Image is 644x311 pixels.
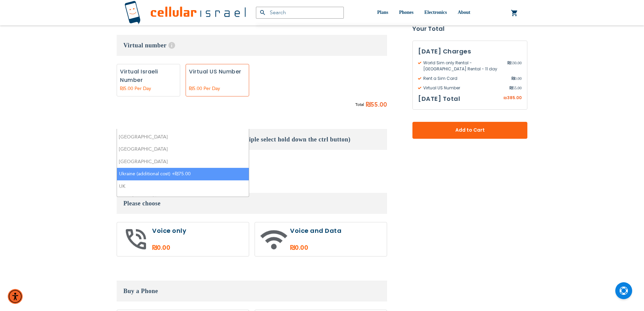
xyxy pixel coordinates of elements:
img: Cellular Israel Logo [124,1,246,25]
span: Rent a Sim Card [418,75,511,82]
span: Electronics [424,10,447,15]
span: ₪ [511,75,515,82]
h3: [DATE] Charges [418,46,522,57]
button: Add to Cart [412,122,527,139]
h3: [DATE] Total [418,94,460,104]
span: 55.00 [509,85,522,91]
span: About [458,10,470,15]
span: Add to Cart [435,127,505,134]
span: World Sim only Rental - [GEOGRAPHIC_DATA] Rental - 11 day [418,60,507,72]
span: Total [355,101,364,108]
span: Virtual US Number [418,85,509,91]
li: [GEOGRAPHIC_DATA] [117,156,249,168]
span: ₪ [366,100,371,110]
span: Phones [399,10,413,15]
li: United States +₪75.00 [117,193,249,205]
div: Accessibility Menu [8,289,23,304]
span: Buy a Phone [123,288,158,294]
span: 330.00 [507,60,522,72]
span: Help [168,42,175,49]
h3: Virtual number [117,35,387,56]
input: Search [256,7,344,19]
li: UK [117,180,249,193]
span: 385.00 [507,95,522,101]
li: [GEOGRAPHIC_DATA] [117,131,249,143]
span: Plans [377,10,388,15]
span: 55.00 [371,100,387,110]
li: Ukraine (additional cost) +₪75.00 [117,168,249,180]
h3: What country are you traveling to? (For multiple select hold down the ctrl button) [117,129,387,150]
span: ₪ [507,60,510,66]
strong: Your Total [412,24,527,34]
span: ₪ [503,95,507,101]
span: Please choose [123,200,161,207]
span: ₪ [509,85,512,91]
span: 0.00 [511,75,522,82]
li: [GEOGRAPHIC_DATA] [117,143,249,156]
